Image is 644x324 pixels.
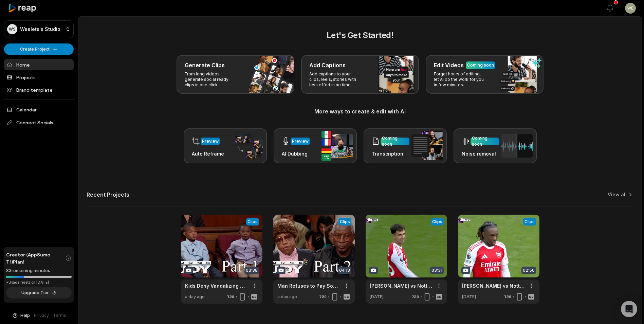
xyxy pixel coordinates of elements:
[53,312,66,319] a: Terms
[277,282,340,289] a: Man Refuses to Pay Son’s Funeral Costs! | Part 2
[608,191,627,198] a: View all
[4,104,74,115] a: Calendar
[501,134,533,158] img: noise_removal.png
[372,150,409,157] h3: Transcription
[6,251,65,265] span: Creator (AppSumo T1) Plan!
[472,135,498,147] div: Coming soon
[4,84,74,95] a: Brand template
[282,150,310,157] h3: AI Dubbing
[20,26,60,32] p: Weelets's Studio
[411,131,443,160] img: transcription.png
[462,282,525,289] a: [PERSON_NAME] vs Nottingham Forest | [DATE]
[382,135,408,147] div: Coming soon
[370,282,432,289] a: [PERSON_NAME] vs Nottingham Forest | 2 Goals | [DATE]
[87,107,633,115] h3: More ways to create & edit with AI
[4,43,74,55] button: Create Project
[4,59,74,70] a: Home
[185,282,247,289] a: Kids Deny Vandalizing Neighbor's Car | Part 1
[202,138,219,144] div: Preview
[434,61,464,69] h3: Edit Videos
[621,301,637,317] div: Open Intercom Messenger
[7,24,17,34] div: WS
[20,312,30,319] span: Help
[309,71,362,88] p: Add captions to your clips, reels, stories with less effort in no time.
[4,72,74,83] a: Projects
[87,191,129,198] h2: Recent Projects
[185,71,237,88] p: From long videos generate social ready clips in one click.
[462,150,499,157] h3: Noise removal
[292,138,309,144] div: Preview
[309,61,346,69] h3: Add Captions
[434,71,486,88] p: Forget hours of editing, let AI do the work for you in few minutes.
[467,62,494,68] div: Coming soon
[6,267,72,274] div: 83 remaining minutes
[34,312,49,319] a: Privacy
[185,61,225,69] h3: Generate Clips
[6,280,72,285] div: *Usage resets on [DATE]
[232,133,263,159] img: auto_reframe.png
[12,312,30,319] button: Help
[4,116,74,129] span: Connect Socials
[6,287,72,299] button: Upgrade Tier
[87,29,633,41] h2: Let's Get Started!
[321,131,353,161] img: ai_dubbing.png
[192,150,224,157] h3: Auto Reframe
